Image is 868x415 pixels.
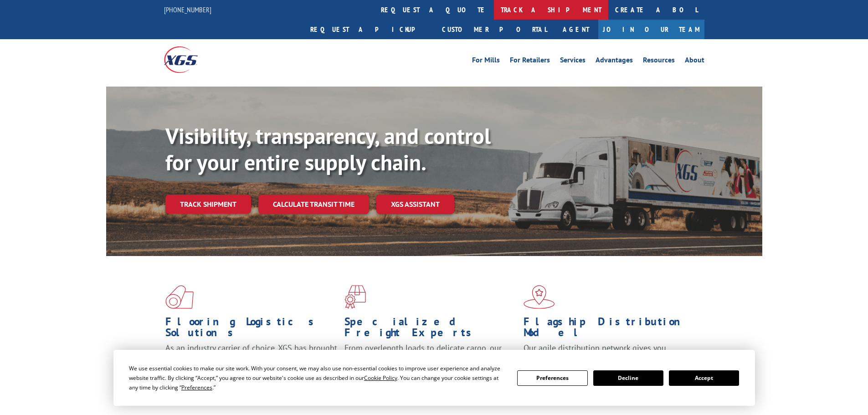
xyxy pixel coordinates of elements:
p: From overlength loads to delicate cargo, our experienced staff knows the best way to move your fr... [344,343,517,383]
a: Customer Portal [435,20,554,39]
a: XGS ASSISTANT [376,195,454,214]
a: Resources [643,56,675,67]
button: Accept [669,370,739,386]
h1: Flagship Distribution Model [524,316,696,343]
span: Our agile distribution network gives you nationwide inventory management on demand. [524,343,691,364]
img: xgs-icon-focused-on-flooring-red [344,285,366,309]
img: xgs-icon-total-supply-chain-intelligence-red [165,285,194,309]
h1: Specialized Freight Experts [344,316,517,343]
b: Visibility, transparency, and control for your entire supply chain. [165,122,491,176]
a: For Mills [472,56,500,67]
a: Calculate transit time [258,195,369,214]
button: Preferences [517,370,587,386]
a: [PHONE_NUMBER] [164,5,211,14]
a: About [685,56,704,67]
span: As an industry carrier of choice, XGS has brought innovation and dedication to flooring logistics... [165,343,337,375]
a: Track shipment [165,195,251,214]
span: Preferences [181,384,212,391]
a: Request a pickup [303,20,435,39]
a: For Retailers [510,56,550,67]
div: We use essential cookies to make our site work. With your consent, we may also use non-essential ... [129,364,506,392]
button: Decline [593,370,663,386]
span: Cookie Policy [364,374,397,382]
img: xgs-icon-flagship-distribution-model-red [524,285,555,309]
div: Cookie Consent Prompt [113,350,755,406]
h1: Flooring Logistics Solutions [165,316,338,343]
a: Advantages [596,56,633,67]
a: Agent [554,20,598,39]
a: Services [560,56,586,67]
a: Join Our Team [598,20,704,39]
